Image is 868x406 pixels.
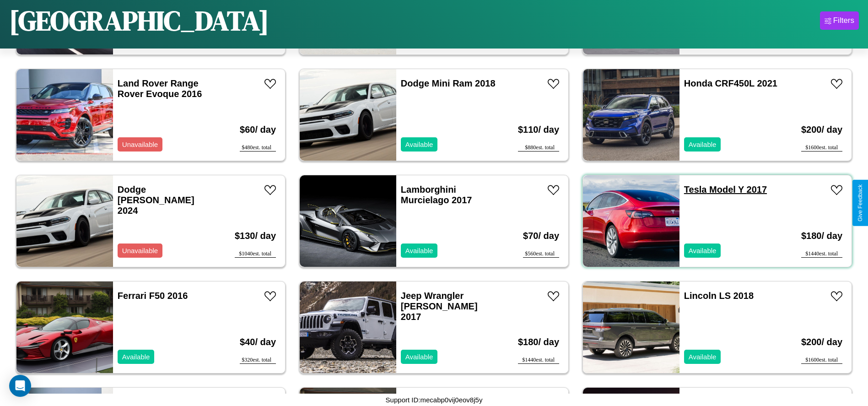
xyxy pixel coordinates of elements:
[518,328,559,357] h3: $ 180 / day
[857,184,863,222] div: Give Feedback
[401,291,478,322] a: Jeep Wrangler [PERSON_NAME] 2017
[801,115,842,144] h3: $ 200 / day
[118,184,194,216] a: Dodge [PERSON_NAME] 2024
[518,115,559,144] h3: $ 110 / day
[689,138,717,151] p: Available
[523,250,559,258] div: $ 560 est. total
[122,244,158,257] p: Unavailable
[122,138,158,151] p: Unavailable
[820,11,859,30] button: Filters
[401,184,472,205] a: Lamborghini Murcielago 2017
[240,357,276,364] div: $ 320 est. total
[518,144,559,152] div: $ 880 est. total
[689,351,717,363] p: Available
[405,351,433,363] p: Available
[833,16,854,25] div: Filters
[118,291,188,301] a: Ferrari F50 2016
[801,222,842,250] h3: $ 180 / day
[405,244,433,257] p: Available
[801,144,842,152] div: $ 1600 est. total
[240,115,276,144] h3: $ 60 / day
[689,244,717,257] p: Available
[801,357,842,364] div: $ 1600 est. total
[401,78,496,88] a: Dodge Mini Ram 2018
[240,328,276,357] h3: $ 40 / day
[122,351,150,363] p: Available
[235,222,276,250] h3: $ 130 / day
[118,78,202,99] a: Land Rover Range Rover Evoque 2016
[801,328,842,357] h3: $ 200 / day
[518,357,559,364] div: $ 1440 est. total
[9,2,269,39] h1: [GEOGRAPHIC_DATA]
[405,138,433,151] p: Available
[240,144,276,152] div: $ 480 est. total
[9,375,31,397] div: Open Intercom Messenger
[801,250,842,258] div: $ 1440 est. total
[386,394,483,406] p: Support ID: mecabp0vij0eov8j5y
[523,222,559,250] h3: $ 70 / day
[684,291,754,301] a: Lincoln LS 2018
[235,250,276,258] div: $ 1040 est. total
[684,184,767,195] a: Tesla Model Y 2017
[684,78,777,88] a: Honda CRF450L 2021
